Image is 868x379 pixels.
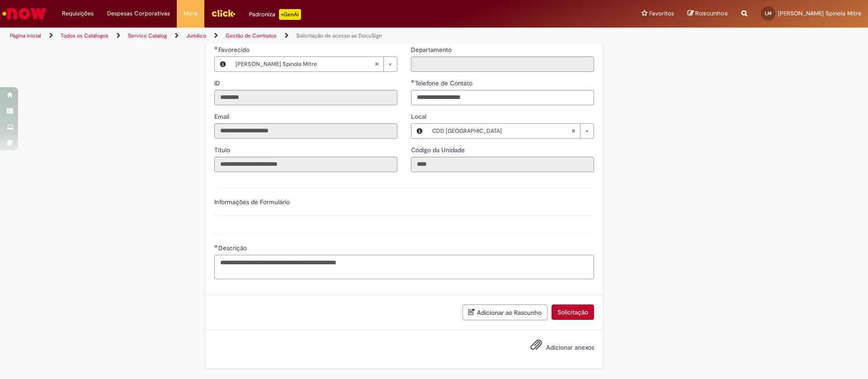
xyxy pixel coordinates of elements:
[214,112,231,121] label: Somente leitura - Email
[370,57,383,71] abbr: Limpar campo Favorecido
[528,337,544,357] button: Adicionar anexos
[411,80,415,83] span: Obrigatório Preenchido
[411,157,594,172] input: Código da Unidade
[279,9,301,20] p: +GenAi
[411,124,428,138] button: Local, Visualizar este registro CDD Brasília
[214,112,231,121] span: Somente leitura - Email
[649,9,674,18] span: Favoritos
[411,56,594,72] input: Departamento
[411,90,594,105] input: Telefone de Contato
[226,32,277,39] a: Gestão de Contratos
[214,90,397,105] input: ID
[765,10,772,16] span: LM
[211,6,236,20] img: click_logo_yellow_360x200.png
[107,9,170,18] span: Despesas Corporativas
[546,343,594,351] span: Adicionar anexos
[411,46,453,54] span: Somente leitura - Departamento
[778,9,861,17] span: [PERSON_NAME] Spinola Mitre
[415,79,474,87] span: Telefone de Contato
[231,57,397,71] a: [PERSON_NAME] Spinola MitreLimpar campo Favorecido
[128,32,167,39] a: Service Catalog
[214,157,397,172] input: Título
[249,9,301,20] div: Padroniza
[411,146,467,154] span: Somente leitura - Código da Unidade
[552,304,594,320] button: Solicitação
[411,112,428,121] span: Local
[214,145,232,154] label: Somente leitura - Título
[10,32,41,39] a: Página inicial
[218,46,251,54] span: Necessários - Favorecido
[236,57,374,71] span: [PERSON_NAME] Spinola Mitre
[462,304,547,320] button: Adicionar ao Rascunho
[214,146,232,154] span: Somente leitura - Título
[296,32,382,39] a: Solicitação de acesso ao DocuSign
[566,124,580,138] abbr: Limpar campo Local
[411,45,453,54] label: Somente leitura - Departamento
[432,124,571,138] span: CDD [GEOGRAPHIC_DATA]
[214,198,290,206] label: Informações de Formulário
[214,123,397,139] input: Email
[428,124,594,138] a: CDD [GEOGRAPHIC_DATA]Limpar campo Local
[61,32,108,39] a: Todos os Catálogos
[214,255,594,279] textarea: Descrição
[688,9,728,18] a: Rascunhos
[214,79,222,88] label: Somente leitura - ID
[215,57,231,71] button: Favorecido, Visualizar este registro Lorena Rivera Spinola Mitre
[411,145,467,154] label: Somente leitura - Código da Unidade
[184,9,198,18] span: More
[218,244,249,252] span: Descrição
[214,244,218,248] span: Obrigatório Preenchido
[214,46,218,50] span: Obrigatório Preenchido
[62,9,94,18] span: Requisições
[1,5,47,23] img: ServiceNow
[695,9,728,18] span: Rascunhos
[7,28,572,44] ul: Trilhas de página
[186,32,206,39] a: Jurídico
